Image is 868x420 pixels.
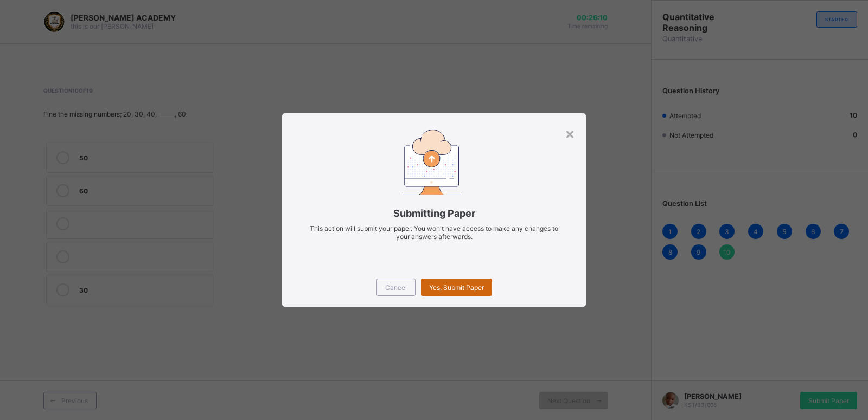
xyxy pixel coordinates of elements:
span: Yes, Submit Paper [429,283,484,292]
div: × [565,124,575,143]
img: submitting-paper.7509aad6ec86be490e328e6d2a33d40a.svg [403,130,461,195]
span: Cancel [385,283,407,292]
span: Submitting Paper [298,208,570,219]
span: This action will submit your paper. You won't have access to make any changes to your answers aft... [310,224,558,241]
